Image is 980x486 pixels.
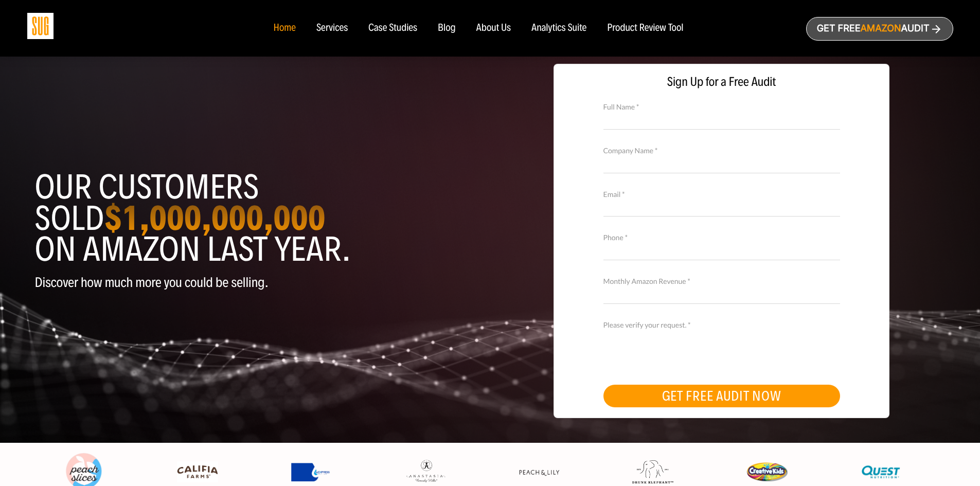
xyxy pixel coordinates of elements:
[603,155,840,173] input: Company Name *
[603,242,840,260] input: Contact Number *
[603,276,840,287] label: Monthly Amazon Revenue *
[564,75,879,89] span: Sign Up for a Free Audit
[27,13,54,39] img: Sug
[603,101,840,113] label: Full Name *
[860,461,901,483] img: Quest Nutriton
[405,459,446,484] img: Anastasia Beverly Hills
[316,23,348,34] a: Services
[35,275,483,290] p: Discover how much more you could be selling.
[104,197,325,239] strong: $1,000,000,000
[438,23,456,34] a: Blog
[632,460,673,484] img: Drunk Elephant
[519,469,560,476] img: Peach & Lily
[291,463,332,481] img: Express Water
[603,232,840,243] label: Phone *
[603,111,840,129] input: Full Name *
[35,172,483,265] h1: Our customers sold on Amazon last year.
[368,23,417,34] a: Case Studies
[603,329,760,369] iframe: reCAPTCHA
[273,23,295,34] a: Home
[531,23,586,34] a: Analytics Suite
[603,286,840,304] input: Monthly Amazon Revenue *
[860,23,901,34] span: Amazon
[177,461,218,483] img: Califia Farms
[476,23,511,34] a: About Us
[607,23,683,34] a: Product Review Tool
[603,189,840,200] label: Email *
[746,462,788,481] img: Creative Kids
[603,385,840,407] button: GET FREE AUDIT NOW
[603,145,840,156] label: Company Name *
[603,319,840,331] label: Please verify your request. *
[603,199,840,217] input: Email *
[806,17,953,41] a: Get freeAmazonAudit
